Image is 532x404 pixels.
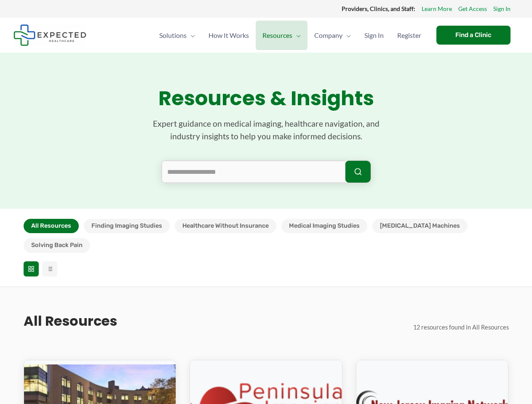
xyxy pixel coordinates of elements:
a: Sign In [358,21,390,50]
span: Menu Toggle [342,21,351,50]
button: Solving Back Pain [24,238,90,252]
button: Medical Imaging Studies [281,219,367,233]
img: Expected Healthcare Logo - side, dark font, small [13,24,86,46]
a: How It Works [202,21,256,50]
button: Healthcare Without Insurance [175,219,276,233]
a: ResourcesMenu Toggle [256,21,307,50]
span: Company [314,21,342,50]
a: Sign In [493,3,511,14]
a: Find a Clinic [436,26,511,45]
h2: All Resources [24,312,117,330]
span: Resources [262,21,292,50]
a: CompanyMenu Toggle [307,21,358,50]
button: Finding Imaging Studies [84,219,170,233]
span: Sign In [364,21,384,50]
span: Menu Toggle [292,21,301,50]
span: Register [397,21,421,50]
span: Menu Toggle [187,21,195,50]
nav: Primary Site Navigation [152,21,428,50]
a: Register [390,21,428,50]
a: Learn More [422,3,452,14]
h1: Resources & Insights [24,86,509,111]
span: How It Works [209,21,249,50]
span: Solutions [159,21,187,50]
button: All Resources [24,219,79,233]
strong: Providers, Clinics, and Staff: [342,5,415,12]
a: SolutionsMenu Toggle [152,21,202,50]
p: Expert guidance on medical imaging, healthcare navigation, and industry insights to help you make... [140,117,393,143]
span: 12 resources found in All Resources [413,324,509,331]
a: Get Access [458,3,487,14]
button: [MEDICAL_DATA] Machines [372,219,468,233]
